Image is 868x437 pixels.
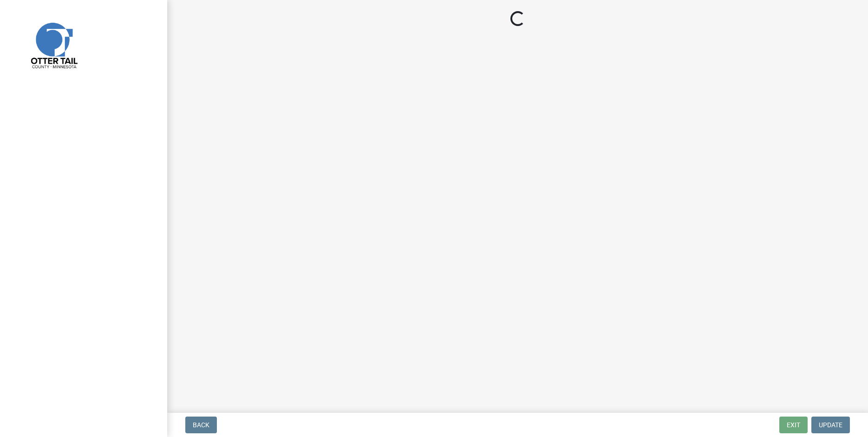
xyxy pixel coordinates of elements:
[185,417,217,433] button: Back
[819,421,842,429] span: Update
[811,417,850,433] button: Update
[19,10,88,79] img: Otter Tail County, Minnesota
[779,417,808,433] button: Exit
[193,421,209,429] span: Back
